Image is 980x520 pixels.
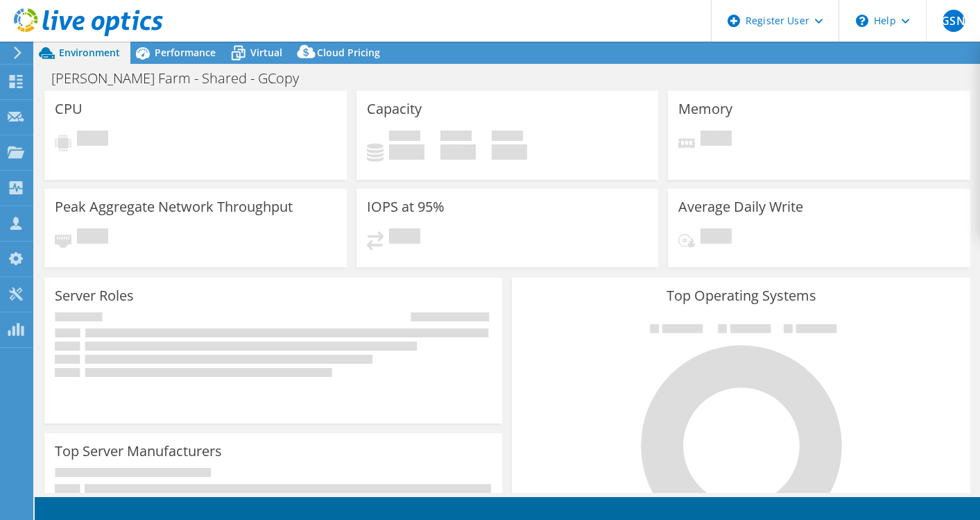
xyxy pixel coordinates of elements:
[492,131,523,144] span: Total
[522,288,959,303] h3: Top Operating Systems
[700,228,732,247] span: Pending
[389,131,420,144] span: Used
[55,288,134,303] h3: Server Roles
[317,46,380,59] span: Cloud Pricing
[155,46,216,59] span: Performance
[492,144,527,160] h4: 0 GiB
[856,15,868,27] svg: \n
[55,199,293,215] h3: Peak Aggregate Network Throughput
[250,46,282,59] span: Virtual
[367,101,422,117] h3: Capacity
[59,46,120,59] span: Environment
[367,199,445,215] h3: IOPS at 95%
[440,131,472,144] span: Free
[55,444,222,459] h3: Top Server Manufacturers
[678,101,732,117] h3: Memory
[943,10,965,32] span: GSN
[678,199,803,215] h3: Average Daily Write
[700,131,732,149] span: Pending
[440,144,476,160] h4: 0 GiB
[77,228,108,247] span: Pending
[77,131,108,149] span: Pending
[389,144,424,160] h4: 0 GiB
[389,228,420,247] span: Pending
[55,101,83,117] h3: CPU
[45,71,320,86] h1: [PERSON_NAME] Farm - Shared - GCopy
